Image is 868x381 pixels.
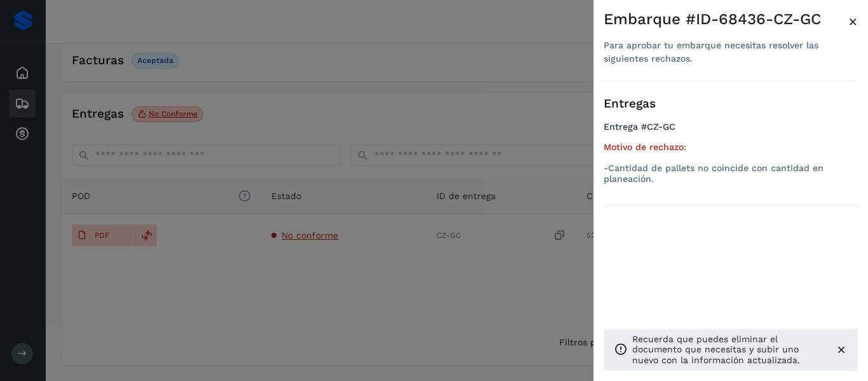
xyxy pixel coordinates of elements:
[604,163,858,184] p: -Cantidad de pallets no coincide con cantidad en planeación.
[604,121,858,142] h4: Entrega #CZ-GC
[632,334,825,366] p: Recuerda que puedes eliminar el documento que necesitas y subir uno nuevo con la información actu...
[848,10,858,33] button: Close
[604,39,848,66] div: Para aprobar tu embarque necesitas resolver las siguientes rechazos.
[848,13,858,31] span: ×
[604,10,848,29] div: Embarque #ID-68436-CZ-GC
[604,97,858,111] h3: Entregas
[604,142,858,153] h5: Motivo de rechazo:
